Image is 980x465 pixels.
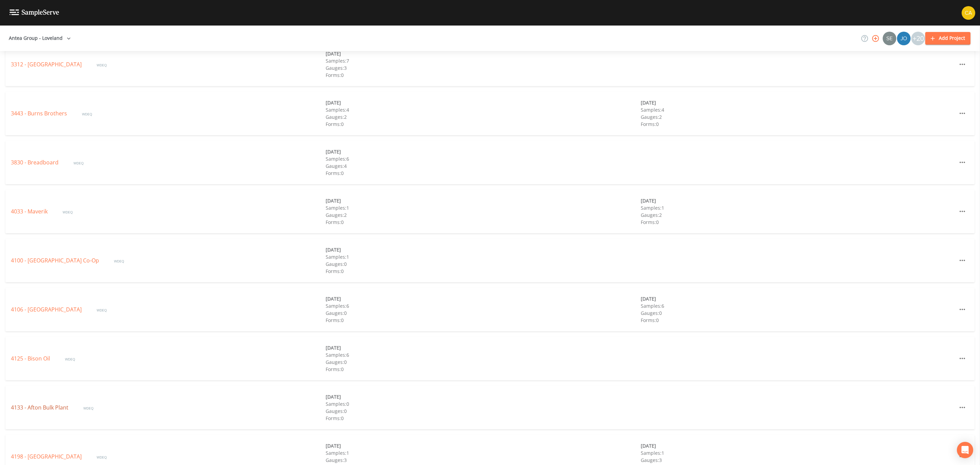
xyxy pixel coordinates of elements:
[83,406,94,411] span: WDEQ
[6,32,73,45] button: Antea Group - Loveland
[10,10,59,16] img: logo
[11,257,100,264] a: 4100 - [GEOGRAPHIC_DATA] Co-Op
[326,253,640,260] div: Samples: 1
[11,306,83,313] a: 4106 - [GEOGRAPHIC_DATA]
[326,407,640,415] div: Gauges: 0
[641,197,955,204] div: [DATE]
[326,170,640,177] div: Forms: 0
[326,456,640,464] div: Gauges: 3
[11,208,49,215] a: 4033 - Maverik
[97,63,107,67] span: WDEQ
[326,358,640,366] div: Gauges: 0
[73,161,84,165] span: WDEQ
[326,344,640,351] div: [DATE]
[326,113,640,121] div: Gauges: 2
[326,393,640,400] div: [DATE]
[326,309,640,317] div: Gauges: 0
[326,148,640,155] div: [DATE]
[63,210,73,214] span: WDEQ
[641,219,955,226] div: Forms: 0
[97,308,107,312] span: WDEQ
[641,99,955,106] div: [DATE]
[326,162,640,170] div: Gauges: 4
[326,268,640,275] div: Forms: 0
[641,302,955,309] div: Samples: 6
[911,32,925,45] div: +20
[326,121,640,128] div: Forms: 0
[641,317,955,324] div: Forms: 0
[897,32,911,45] div: Josh Watzak
[326,197,640,204] div: [DATE]
[326,400,640,407] div: Samples: 0
[326,64,640,71] div: Gauges: 3
[11,159,60,166] a: 3830 - Breadboard
[641,211,955,219] div: Gauges: 2
[326,155,640,162] div: Samples: 6
[641,106,955,113] div: Samples: 4
[882,32,897,45] div: Sean McKinstry
[326,246,640,253] div: [DATE]
[641,113,955,121] div: Gauges: 2
[326,351,640,358] div: Samples: 6
[883,32,896,45] img: 52efdf5eb87039e5b40670955cfdde0b
[326,57,640,64] div: Samples: 7
[641,121,955,128] div: Forms: 0
[326,71,640,79] div: Forms: 0
[326,295,640,302] div: [DATE]
[641,295,955,302] div: [DATE]
[326,211,640,219] div: Gauges: 2
[82,112,92,116] span: WDEQ
[962,6,975,20] img: 37d9cc7f3e1b9ec8ec648c4f5b158cdc
[641,449,955,456] div: Samples: 1
[326,260,640,268] div: Gauges: 0
[641,456,955,464] div: Gauges: 3
[326,106,640,113] div: Samples: 4
[114,259,124,263] span: WDEQ
[11,110,68,117] a: 3443 - Burns Brothers
[897,32,911,45] img: d2de15c11da5451b307a030ac90baa3e
[326,442,640,449] div: [DATE]
[957,442,973,458] div: Open Intercom Messenger
[11,355,51,362] a: 4125 - Bison Oil
[11,404,70,411] a: 4133 - Afton Bulk Plant
[326,99,640,106] div: [DATE]
[326,302,640,309] div: Samples: 6
[641,442,955,449] div: [DATE]
[65,357,75,362] span: WDEQ
[11,453,83,460] a: 4198 - [GEOGRAPHIC_DATA]
[641,309,955,317] div: Gauges: 0
[326,449,640,456] div: Samples: 1
[326,219,640,226] div: Forms: 0
[326,317,640,324] div: Forms: 0
[11,61,83,68] a: 3312 - [GEOGRAPHIC_DATA]
[97,455,107,460] span: WDEQ
[326,415,640,422] div: Forms: 0
[326,366,640,373] div: Forms: 0
[326,50,640,57] div: [DATE]
[925,32,970,45] button: Add Project
[326,204,640,211] div: Samples: 1
[641,204,955,211] div: Samples: 1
